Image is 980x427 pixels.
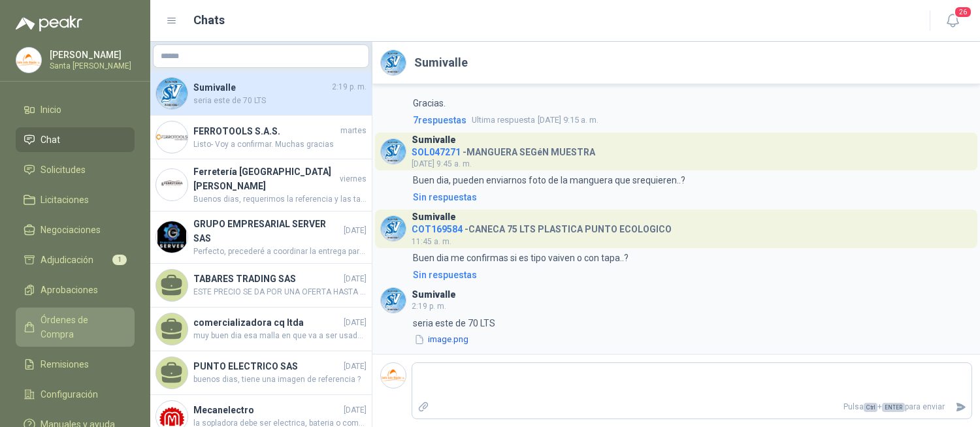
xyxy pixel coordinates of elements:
[156,121,188,153] img: Company Logo
[412,221,672,233] h4: - CANECA 75 LTS PLASTICA PUNTO ECOLOGICO
[472,114,535,127] span: Ultima respuesta
[381,288,406,313] img: Company Logo
[381,216,406,241] img: Company Logo
[954,6,972,18] span: 26
[193,124,338,138] h4: FERROTOOLS S.A.S.
[344,273,367,285] span: [DATE]
[16,382,135,407] a: Configuración
[150,308,372,351] a: comercializadora cq ltda[DATE]muy buen dia esa malla en que va a ser usada ; es acero inoxidable ...
[332,81,367,93] span: 2:19 p. m.
[864,403,877,412] span: Ctrl
[50,50,131,59] p: [PERSON_NAME]
[344,317,367,329] span: [DATE]
[150,351,372,395] a: PUNTO ELECTRICO SAS[DATE]buenos dias, tiene una imagen de referencia ?
[16,127,135,152] a: Chat
[344,225,367,237] span: [DATE]
[381,363,406,388] img: Company Logo
[434,396,951,419] p: Pulsa + para enviar
[41,313,122,341] span: Órdenes de Compra
[412,159,472,168] span: [DATE] 9:45 a. m.
[413,333,470,347] button: image.png
[410,190,972,204] a: Sin respuestas
[412,291,456,298] h3: Sumivalle
[16,157,135,182] a: Solicitudes
[193,272,341,286] h4: TABARES TRADING SAS
[413,268,477,282] div: Sin respuestas
[16,308,135,347] a: Órdenes de Compra
[413,316,495,330] p: seria este de 70 LTS
[112,255,127,265] span: 1
[193,373,367,386] span: buenos dias, tiene una imagen de referencia ?
[381,50,406,75] img: Company Logo
[412,214,456,221] h3: Sumivalle
[16,16,82,31] img: Logo peakr
[193,165,337,193] h4: Ferretería [GEOGRAPHIC_DATA][PERSON_NAME]
[41,283,98,297] span: Aprobaciones
[193,315,341,330] h4: comercializadora cq ltda
[156,221,188,253] img: Company Logo
[16,217,135,242] a: Negociaciones
[412,302,446,311] span: 2:19 p. m.
[41,253,93,267] span: Adjudicación
[344,404,367,417] span: [DATE]
[381,139,406,164] img: Company Logo
[413,251,629,265] p: Buen dia me confirmas si es tipo vaiven o con tapa..?
[412,136,456,144] h3: Sumivalle
[193,286,367,298] span: ESTE PRECIO SE DA POR UNA OFERTA HASTA AGOTADOR INVENTARIO SOLAMENTE QUEDA 2 COMBOS
[156,78,188,109] img: Company Logo
[413,173,685,187] p: Buen dia, pueden enviarnos foto de la manguera que srequieren..?
[412,147,461,157] span: SOL047271
[16,247,135,272] a: Adjudicación1
[410,268,972,282] a: Sin respuestas
[193,80,329,95] h4: Sumivalle
[150,159,372,212] a: Company LogoFerretería [GEOGRAPHIC_DATA][PERSON_NAME]viernesBuenos dias, requerimos la referencia...
[882,403,905,412] span: ENTER
[156,169,188,200] img: Company Logo
[41,387,98,402] span: Configuración
[472,114,598,127] span: [DATE] 9:15 a. m.
[941,9,964,33] button: 26
[150,264,372,308] a: TABARES TRADING SAS[DATE]ESTE PRECIO SE DA POR UNA OFERTA HASTA AGOTADOR INVENTARIO SOLAMENTE QUE...
[41,223,101,237] span: Negociaciones
[41,103,61,117] span: Inicio
[16,277,135,302] a: Aprobaciones
[340,125,367,137] span: martes
[41,357,89,372] span: Remisiones
[193,245,367,258] span: Perfecto, precederé a coordinar la entrega para el día martes. Se lo agradezco mucho.
[16,97,135,122] a: Inicio
[41,193,89,207] span: Licitaciones
[16,187,135,212] a: Licitaciones
[344,360,367,373] span: [DATE]
[193,95,367,107] span: seria este de 70 LTS
[950,396,972,419] button: Enviar
[413,67,664,110] p: Hola, buena tarde. Me confirman por favor fecha de entrega. Gracias.
[50,62,131,70] p: Santa [PERSON_NAME]
[414,54,468,72] h2: Sumivalle
[193,138,367,151] span: Listo- Voy a confirmar. Muchas gracias
[150,72,372,116] a: Company LogoSumivalle2:19 p. m.seria este de 70 LTS
[41,163,86,177] span: Solicitudes
[193,11,225,29] h1: Chats
[412,144,595,156] h4: - MANGUERA SEGéN MUESTRA
[412,224,463,234] span: COT169584
[193,403,341,417] h4: Mecanelectro
[413,113,466,127] span: 7 respuesta s
[412,396,434,419] label: Adjuntar archivos
[413,190,477,204] div: Sin respuestas
[16,48,41,72] img: Company Logo
[193,359,341,373] h4: PUNTO ELECTRICO SAS
[410,113,972,127] a: 7respuestasUltima respuesta[DATE] 9:15 a. m.
[150,212,372,264] a: Company LogoGRUPO EMPRESARIAL SERVER SAS[DATE]Perfecto, precederé a coordinar la entrega para el ...
[150,116,372,159] a: Company LogoFERROTOOLS S.A.S.martesListo- Voy a confirmar. Muchas gracias
[193,193,367,206] span: Buenos dias, requerimos la referencia y las tallas de las botas de cuero y para soldar
[193,217,341,245] h4: GRUPO EMPRESARIAL SERVER SAS
[193,330,367,342] span: muy buen dia esa malla en que va a ser usada ; es acero inoxidable o hierro
[340,173,367,185] span: viernes
[41,133,60,147] span: Chat
[412,237,451,246] span: 11:45 a. m.
[16,352,135,377] a: Remisiones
